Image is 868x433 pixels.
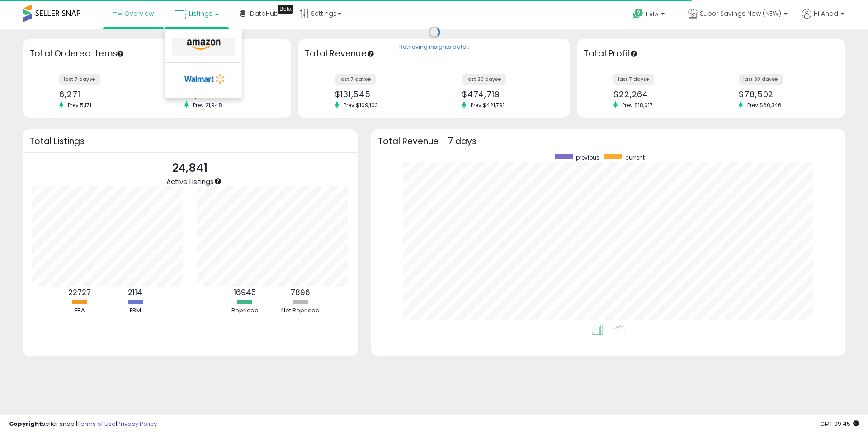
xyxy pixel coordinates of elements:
[274,306,328,315] div: Not Repriced
[184,89,275,99] div: 23,316
[618,101,657,109] span: Prev: $18,017
[166,160,214,177] p: 24,841
[462,74,506,85] label: last 30 days
[646,10,658,18] span: Help
[335,74,376,85] label: last 7 days
[339,101,382,109] span: Prev: $109,103
[291,287,310,298] b: 7896
[189,9,212,18] span: Listings
[378,138,839,145] h3: Total Revenue - 7 days
[214,177,222,185] div: Tooltip anchor
[335,89,427,99] div: $131,545
[116,50,124,58] div: Tooltip anchor
[576,154,599,161] span: previous
[29,47,284,60] h3: Total Ordered Items
[278,5,293,14] div: Tooltip anchor
[630,50,638,58] div: Tooltip anchor
[802,9,844,29] a: Hi Ahad
[743,101,786,109] span: Prev: $60,346
[250,9,278,18] span: DataHub
[166,177,214,186] span: Active Listings
[63,101,96,109] span: Prev: 5,171
[626,1,674,29] a: Help
[59,74,100,85] label: last 7 days
[613,74,654,85] label: last 7 days
[462,89,554,99] div: $474,719
[218,306,272,315] div: Repriced
[234,287,256,298] b: 16945
[52,306,107,315] div: FBA
[68,287,91,298] b: 22727
[625,154,645,161] span: current
[739,89,830,99] div: $78,502
[739,74,783,85] label: last 30 days
[128,287,142,298] b: 2114
[814,9,838,18] span: Hi Ahad
[29,138,351,145] h3: Total Listings
[124,9,154,18] span: Overview
[305,47,563,60] h3: Total Revenue
[399,43,469,52] div: Retrieving insights data..
[108,306,162,315] div: FBM
[367,50,375,58] div: Tooltip anchor
[700,9,781,18] span: Super Savings Now (NEW)
[584,47,839,60] h3: Total Profit
[59,89,150,99] div: 6,271
[189,101,226,109] span: Prev: 21,948
[466,101,509,109] span: Prev: $421,791
[632,8,644,19] i: Get Help
[613,89,704,99] div: $22,264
